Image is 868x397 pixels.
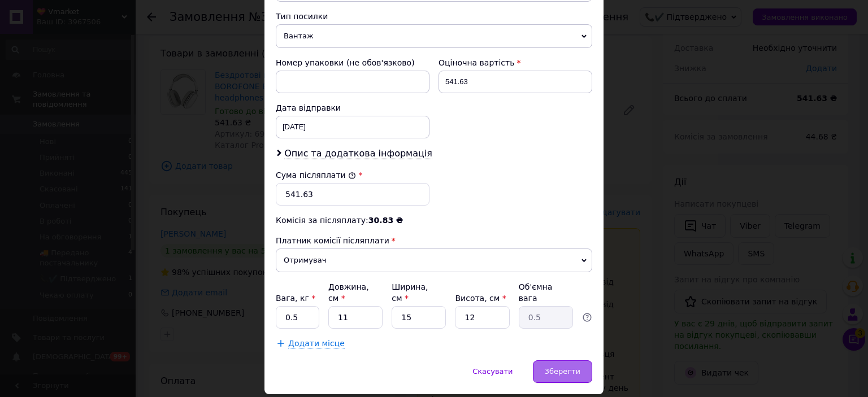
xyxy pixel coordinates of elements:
span: Платник комісії післяплати [276,236,389,245]
span: Зберегти [545,367,580,376]
label: Вага, кг [276,294,315,303]
div: Номер упаковки (не обов'язково) [276,57,429,68]
span: Додати місце [288,339,345,348]
span: Тип посилки [276,12,328,21]
label: Висота, см [455,294,506,303]
span: Скасувати [472,367,513,376]
div: Дата відправки [276,102,429,114]
span: Опис та додаткова інформація [284,148,432,159]
span: 30.83 ₴ [368,216,403,225]
label: Сума післяплати [276,171,356,180]
label: Довжина, см [328,282,369,303]
div: Комісія за післяплату: [276,215,592,226]
label: Ширина, см [392,282,428,303]
div: Оціночна вартість [439,57,592,68]
span: Вантаж [276,24,592,48]
div: Об'ємна вага [519,281,573,304]
span: Отримувач [276,248,592,272]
